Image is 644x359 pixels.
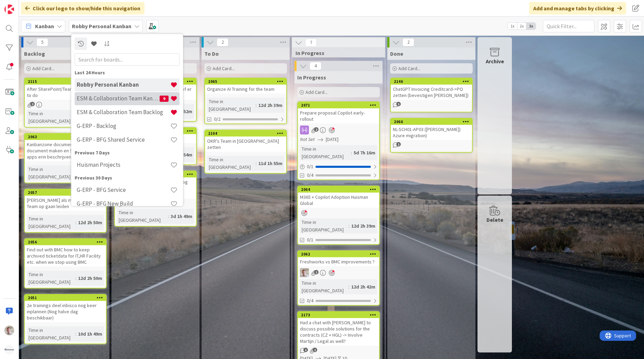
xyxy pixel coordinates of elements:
[77,81,170,88] h4: Robby Personal Kanban
[402,38,414,46] span: 2
[77,200,170,207] h4: G-ERP - BFG New Build
[508,23,517,30] span: 1x
[205,137,286,152] div: OKR's Team in [GEOGRAPHIC_DATA] zetten
[75,174,180,182] div: Previous 30 Days
[14,1,31,9] span: Support
[298,251,379,257] div: 2062
[301,313,379,317] div: 2173
[486,216,503,224] div: Delete
[300,279,348,294] div: Time in [GEOGRAPHIC_DATA]
[300,268,309,277] img: Rd
[4,345,14,355] img: avatar
[391,78,472,100] div: 2146ChatGPT Invoicing Creditcard->PO zetten (bevestigen [PERSON_NAME])
[300,145,351,160] div: Time in [GEOGRAPHIC_DATA]
[25,134,106,161] div: 2063Kanbanzone documentatie general document maken en SSO en Azure apps erin beschrijven
[350,283,377,291] div: 12d 2h 42m
[296,50,376,56] span: In Progress
[300,218,348,233] div: Time in [GEOGRAPHIC_DATA]
[310,62,321,70] span: 4
[391,125,472,140] div: NL-SCH01-AP03 ([PERSON_NAME]) Azure migration)
[352,149,377,156] div: 5d 7h 16m
[257,160,284,167] div: 11d 1h 55m
[391,119,472,140] div: 2066NL-SCH01-AP03 ([PERSON_NAME]) Azure migration)
[205,85,286,94] div: Organize AI Training for the team
[307,163,313,170] span: 0 / 1
[314,127,319,132] span: 2
[25,189,106,211] div: 2057[PERSON_NAME] als mijn 2e man in Team op gaan leiden
[529,2,626,14] div: Add and manage tabs by clicking
[298,186,379,193] div: 2064
[297,74,326,81] span: In Progress
[77,161,170,168] h4: Huisman Projects
[326,136,339,143] span: [DATE]
[25,245,106,266] div: Find out with BMC how to keep archived ticketdata for IT,HR Facility etc. when we stop using BMC
[526,23,536,30] span: 3x
[305,89,328,95] span: Add Card...
[298,102,379,108] div: 2071
[208,131,286,136] div: 2104
[24,50,45,57] span: Backlog
[298,312,379,346] div: 2173Had a chat with [PERSON_NAME] to discuss possible solutions for the contracts (CZ + HGL) -> I...
[25,301,106,322] div: 2e trainings deel inbisco nog keer inplannen (Nog halve dag beschikbaar)
[314,270,319,274] span: 1
[350,222,377,230] div: 12d 2h 39m
[301,103,379,108] div: 2071
[486,57,504,65] div: Archive
[25,295,106,301] div: 2051
[27,271,75,286] div: Time in [GEOGRAPHIC_DATA]
[348,222,350,230] span: :
[27,326,75,341] div: Time in [GEOGRAPHIC_DATA]
[160,96,169,102] span: 9
[298,268,379,277] div: Rd
[351,149,352,156] span: :
[214,116,221,123] span: 0/2
[75,69,180,76] div: Last 24 Hours
[205,130,286,137] div: 2104
[398,65,420,72] span: Add Card...
[36,38,48,46] span: 5
[257,101,284,109] div: 12d 2h 39m
[77,122,170,129] h4: G-ERP - Backlog
[205,130,286,152] div: 2104OKR's Team in [GEOGRAPHIC_DATA] zetten
[217,38,228,46] span: 2
[117,209,168,224] div: Time in [GEOGRAPHIC_DATA]
[25,78,106,85] div: 2115
[27,215,75,230] div: Time in [GEOGRAPHIC_DATA]
[76,330,104,338] div: 10d 1h 49m
[30,102,35,106] span: 2
[298,318,379,346] div: Had a chat with [PERSON_NAME] to discuss possible solutions for the contracts (CZ + HGL) -> Invol...
[256,101,257,109] span: :
[307,297,313,304] span: 0/4
[168,213,169,220] span: :
[27,110,75,125] div: Time in [GEOGRAPHIC_DATA]
[77,186,170,193] h4: G-ERP - BFG Service
[303,348,308,352] span: 1
[75,149,180,156] div: Previous 7 Days
[28,134,106,139] div: 2063
[313,348,317,352] span: 1
[301,187,379,192] div: 2064
[169,213,194,220] div: 3d 1h 49m
[307,172,313,179] span: 0/4
[76,274,104,282] div: 12d 2h 50m
[25,239,106,266] div: 2056Find out with BMC how to keep archived ticketdata for IT,HR Facility etc. when we stop using BMC
[25,140,106,161] div: Kanbanzone documentatie general document maken en SSO en Azure apps erin beschrijven
[28,190,106,195] div: 2057
[256,160,257,167] span: :
[213,65,235,72] span: Add Card...
[543,20,594,32] input: Quick Filter...
[28,240,106,244] div: 2056
[298,162,379,171] div: 0/1
[4,4,14,14] img: Visit kanbanzone.com
[396,142,401,146] span: 1
[25,239,106,245] div: 2056
[394,119,472,124] div: 2066
[205,78,286,94] div: 2065Organize AI Training for the team
[394,79,472,84] div: 2146
[305,39,317,47] span: 7
[27,165,75,181] div: Time in [GEOGRAPHIC_DATA]
[300,136,315,142] i: Not Set
[72,23,131,30] b: Robby Personal Kanban
[75,219,76,226] span: :
[4,326,14,335] img: Rd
